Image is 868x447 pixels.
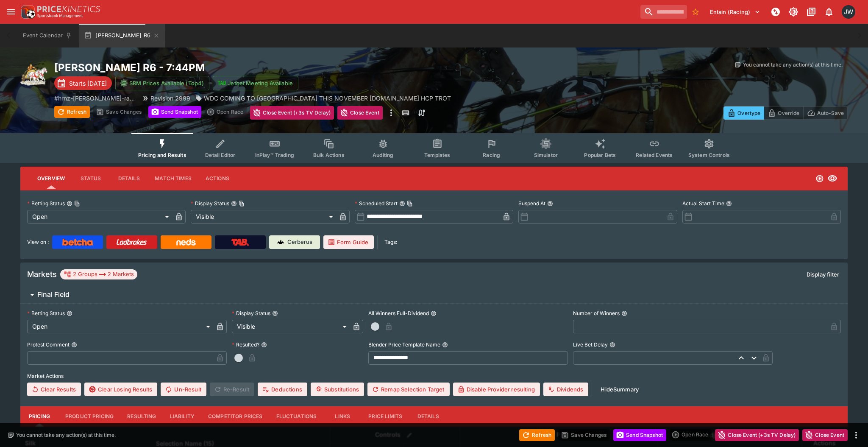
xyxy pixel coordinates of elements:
[205,106,247,118] div: split button
[409,406,447,427] button: Details
[84,383,157,396] button: Clear Losing Results
[205,152,235,158] span: Detail Editor
[19,3,36,20] img: PriceKinetics Logo
[148,168,198,189] button: Match Times
[20,286,848,303] button: Final Field
[213,76,298,90] button: Jetbet Meeting Available
[778,109,799,117] p: Override
[37,6,100,12] img: PriceKinetics
[27,320,213,333] div: Open
[27,310,65,317] p: Betting Status
[163,406,201,427] button: Liability
[67,310,72,316] button: Betting Status
[851,430,861,440] button: more
[355,200,398,207] p: Scheduled Start
[636,152,673,158] span: Related Events
[27,235,49,249] label: View on :
[27,341,70,348] p: Protest Comment
[815,174,824,183] svg: Open
[161,383,206,396] button: Un-Result
[37,290,70,299] h6: Final Field
[839,3,858,21] button: Jayden Wyke
[705,5,765,19] button: Select Tenant
[54,61,451,74] h2: Copy To Clipboard
[367,383,450,396] button: Remap Selection Target
[595,383,644,396] button: HideSummary
[217,79,226,87] img: jetbet-logo.svg
[16,431,116,439] p: You cannot take any action(s) at this time.
[323,235,374,249] a: Form Guide
[198,168,236,189] button: Actions
[640,5,687,19] input: search
[64,269,134,279] div: 2 Groups 2 Markets
[609,342,615,348] button: Live Bet Delay
[27,210,172,223] div: Open
[786,4,801,20] button: Toggle light/dark mode
[804,4,819,20] button: Documentation
[337,106,383,120] button: Close Event
[802,429,848,441] button: Close Event
[373,152,393,158] span: Auditing
[27,383,81,396] button: Clear Results
[261,342,267,348] button: Resulted?
[670,429,712,441] div: split button
[743,61,843,69] p: You cannot take any action(s) at this time.
[827,173,837,184] svg: Visible
[613,429,666,441] button: Send Snapshot
[584,152,616,158] span: Popular Bets
[573,341,608,348] p: Live Bet Delay
[726,201,732,207] button: Actual Start Time
[58,406,120,427] button: Product Pricing
[407,201,413,207] button: Copy To Clipboard
[231,239,249,246] img: TabNZ
[27,269,57,279] h5: Markets
[689,5,702,19] button: No Bookmarks
[534,152,558,158] span: Simulator
[453,383,540,396] button: Disable Provider resulting
[801,268,844,281] button: Display filter
[195,94,451,103] div: WDC COMING TO NZ THIS NOVEMBER WDC25.NZ HCP TROT
[201,406,270,427] button: Competitor Prices
[399,201,405,207] button: Scheduled StartCopy To Clipboard
[27,200,65,207] p: Betting Status
[37,14,83,18] img: Sportsbook Management
[71,342,77,348] button: Protest Comment
[621,310,627,316] button: Number of Winners
[204,94,451,103] p: WDC COMING TO [GEOGRAPHIC_DATA] THIS NOVEMBER [DOMAIN_NAME] HCP TROT
[547,201,553,207] button: Suspend At
[313,152,345,158] span: Bulk Actions
[232,320,350,333] div: Visible
[54,94,137,103] p: Copy To Clipboard
[231,201,237,207] button: Display StatusCopy To Clipboard
[232,310,270,317] p: Display Status
[817,109,844,117] p: Auto-Save
[148,106,201,118] button: Send Snapshot
[277,239,284,246] img: Cerberus
[543,383,588,396] button: Dividends
[74,201,80,207] button: Copy To Clipboard
[518,200,545,207] p: Suspend At
[368,310,429,317] p: All Winners Full-Dividend
[110,168,148,189] button: Details
[191,210,336,223] div: Visible
[682,200,724,207] p: Actual Start Time
[210,383,254,396] span: Re-Result
[715,429,799,441] button: Close Event (+3s TV Delay)
[138,152,186,158] span: Pricing and Results
[116,239,147,246] img: Ladbrokes
[723,106,848,120] div: Start From
[764,106,803,120] button: Override
[258,383,307,396] button: Deductions
[20,61,47,88] img: harness_racing.png
[384,235,397,249] label: Tags:
[176,239,195,246] img: Neds
[424,152,450,158] span: Templates
[239,201,245,207] button: Copy To Clipboard
[768,4,783,20] button: NOT Connected to PK
[842,5,855,19] div: Jayden Wyke
[54,106,90,118] button: Refresh
[31,168,72,189] button: Overview
[573,310,620,317] p: Number of Winners
[191,200,229,207] p: Display Status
